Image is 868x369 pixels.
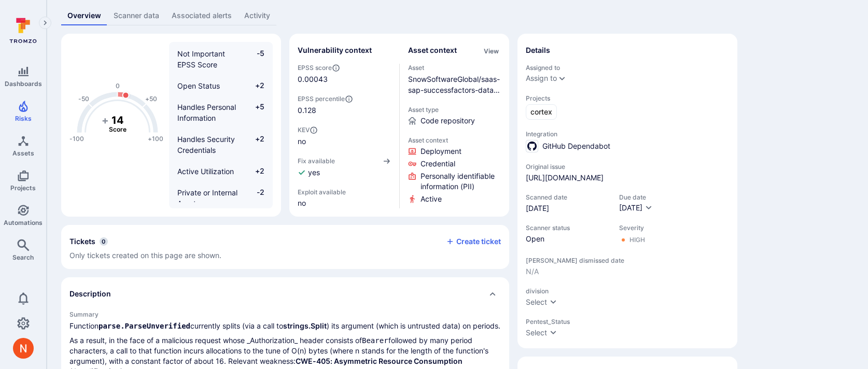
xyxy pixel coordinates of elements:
span: Projects [10,184,36,192]
span: Scanned date [526,193,609,201]
span: Dashboards [5,80,42,88]
div: Click to view all asset context details [482,45,501,56]
button: Create ticket [446,237,501,246]
a: Activity [238,6,276,25]
div: High [629,236,645,244]
span: EPSS percentile [298,95,391,103]
span: EPSS score [298,64,391,72]
button: Expand navigation menu [39,17,51,29]
span: Private or Internal Asset [177,188,237,208]
span: Handles Personal Information [177,103,236,122]
span: Code repository [421,116,475,126]
h2: Vulnerability context [298,45,372,55]
span: +5 [245,102,264,123]
span: yes [308,167,320,178]
text: 0 [116,82,120,90]
span: -2 [245,187,264,209]
a: Scanner data [107,6,165,25]
p: Function currently splits (via a call to ) its argument (which is untrusted data) on periods. [69,321,501,331]
button: Select [526,328,557,338]
span: Due date [619,193,653,201]
text: -100 [69,135,84,143]
span: Scanner status [526,224,609,232]
span: Assigned to [526,64,729,72]
h2: Asset context [408,45,457,55]
h2: Description [69,289,111,299]
a: cortex [526,104,557,120]
span: division [526,287,729,295]
span: N/A [526,266,729,277]
span: no [298,198,391,208]
a: SnowSoftwareGlobal/saas-sap-successfactors-data-collector [408,75,500,105]
span: Projects [526,94,729,102]
button: Select [526,297,557,307]
text: +50 [145,95,157,103]
span: Integration [526,130,729,138]
code: Bearer [362,336,388,345]
button: Expand dropdown [558,74,566,82]
tspan: 14 [111,114,124,126]
div: Collapse [61,225,509,269]
span: +2 [245,166,264,177]
span: Click to view evidence [421,159,455,169]
div: Select [526,328,547,338]
img: ACg8ocIprwjrgDQnDsNSk9Ghn5p5-B8DpAKWoJ5Gi9syOE4K59tr4Q=s96-c [13,338,34,359]
span: Handles Security Credentials [177,135,235,154]
span: Click to view evidence [421,171,501,192]
div: Due date field [619,193,653,214]
span: Original issue [526,163,729,171]
span: 0.00043 [298,74,328,84]
span: Severity [619,224,645,232]
span: no [298,136,391,147]
tspan: + [102,114,109,126]
span: [DATE] [619,203,642,212]
a: Associated alerts [165,6,238,25]
text: +100 [148,135,163,143]
span: Automations [4,219,43,226]
span: Click to view evidence [421,146,461,157]
div: Collapse description [61,277,509,310]
span: 0 [100,237,108,246]
div: Vulnerability tabs [61,6,853,25]
span: Asset type [408,106,501,113]
span: +2 [245,80,264,91]
span: Assets [12,149,34,157]
span: Risks [15,115,32,122]
a: Overview [61,6,107,25]
span: cortex [530,107,552,117]
span: Open [526,234,609,244]
a: [URL][DOMAIN_NAME] [526,173,604,183]
span: [PERSON_NAME] dismissed date [526,257,729,264]
g: The vulnerability score is based on the parameters defined in the settings [97,114,138,134]
section: details card [517,34,737,348]
div: Assign to [526,74,557,82]
span: +2 [245,134,264,155]
text: Score [109,125,127,133]
a: parse.ParseUnverified [99,321,190,330]
span: Open Status [177,81,220,90]
div: Neeren Patki [13,338,34,359]
h2: Tickets [69,236,95,247]
button: [DATE] [619,203,653,214]
span: Not Important EPSS Score [177,49,225,69]
span: KEV [298,126,391,134]
span: Search [12,253,34,261]
span: Asset [408,64,501,72]
span: Pentest_Status [526,318,729,325]
h3: Summary [69,310,501,318]
span: -5 [245,48,264,70]
span: [DATE] [526,203,609,214]
code: parse.ParseUnverified [99,322,190,330]
span: 0.128 [298,105,391,116]
button: View [482,47,501,55]
span: Click to view evidence [421,194,442,204]
span: Fix available [298,157,335,165]
section: tickets card [61,225,509,269]
span: Asset context [408,136,501,144]
span: Active Utilization [177,167,234,176]
span: Exploit available [298,188,346,196]
span: Only tickets created on this page are shown. [69,251,221,260]
div: Select [526,297,547,307]
a: strings.Split [283,321,327,330]
span: GitHub Dependabot [542,141,610,151]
